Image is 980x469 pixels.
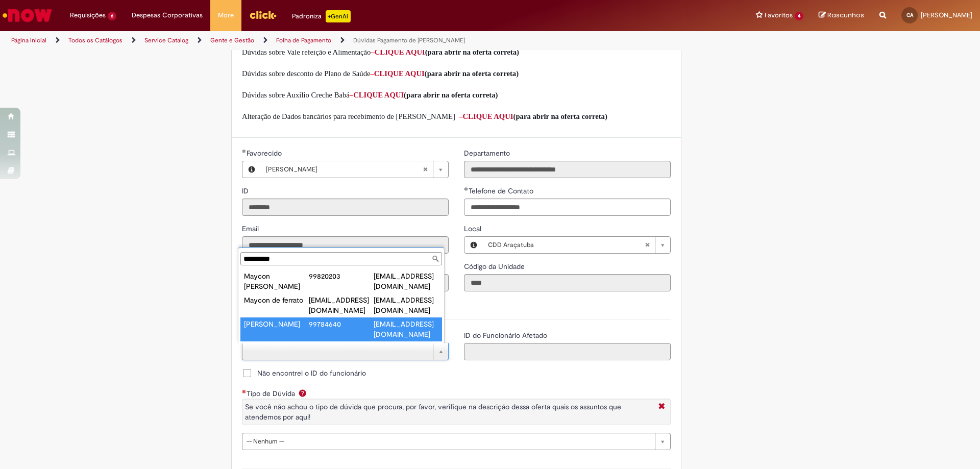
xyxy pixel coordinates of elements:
div: Maycon de ferrato [244,295,309,305]
div: 99820203 [309,271,374,281]
div: [PERSON_NAME] [244,319,309,329]
div: [EMAIL_ADDRESS][DOMAIN_NAME] [374,271,438,291]
div: [EMAIL_ADDRESS][DOMAIN_NAME] [374,319,438,339]
ul: Funcionário Afetado [238,267,444,343]
div: [EMAIL_ADDRESS][DOMAIN_NAME] [309,295,374,315]
div: [EMAIL_ADDRESS][DOMAIN_NAME] [374,295,438,315]
div: Maycon [PERSON_NAME] [244,271,309,291]
div: 99784640 [309,319,374,329]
